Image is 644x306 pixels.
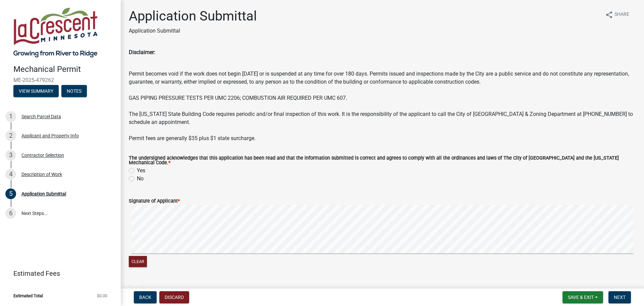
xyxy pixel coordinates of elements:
button: Next [608,291,631,303]
p: Application Submittal [129,27,257,35]
label: Yes [137,167,145,175]
button: Back [134,291,157,303]
a: Estimated Fees [5,267,110,280]
span: $0.00 [97,294,107,298]
div: 2 [5,130,16,141]
img: City of La Crescent, Minnesota [13,7,98,57]
div: 1 [5,111,16,122]
h4: Mechanical Permit [13,64,115,74]
button: View Summary [13,85,59,97]
div: 5 [5,188,16,199]
p: Permit becomes void if the work does not begin [DATE] or is suspended at any time for over 180 da... [129,70,636,142]
div: Search Parcel Data [21,114,61,119]
label: The undersigned acknowledges that this application has been read and that the information submitt... [129,156,636,166]
wm-modal-confirm: Summary [13,89,59,94]
strong: Disclaimer: [129,49,155,55]
span: Next [614,295,626,300]
div: Applicant and Property Info [21,133,79,138]
button: Clear [129,256,147,267]
button: Discard [159,291,189,303]
div: Contractor Selection [21,153,64,158]
label: Signature of Applicant [129,199,180,204]
div: Description of Work [21,172,62,177]
button: Save & Exit [562,291,603,303]
button: shareShare [600,8,635,21]
div: 4 [5,169,16,180]
span: ME-2025-479262 [13,77,107,83]
div: Application Submittal [21,191,66,196]
i: share [605,11,613,19]
button: Notes [61,85,87,97]
label: No [137,175,144,183]
span: Estimated Total [13,294,43,298]
div: 3 [5,150,16,161]
span: Share [614,11,629,19]
span: Back [139,295,151,300]
div: 6 [5,208,16,219]
h1: Application Submittal [129,8,257,24]
span: Save & Exit [568,295,594,300]
wm-modal-confirm: Notes [61,89,87,94]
